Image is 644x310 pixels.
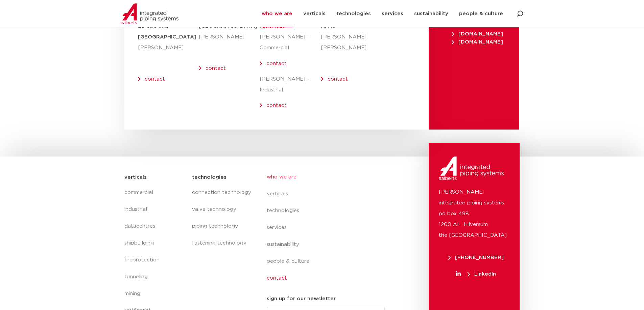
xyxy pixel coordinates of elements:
a: sustainability [267,236,390,253]
a: contact [206,66,226,71]
a: fireprotection [124,252,186,269]
h5: technologies [192,172,226,183]
a: people & culture [267,253,390,270]
p: [PERSON_NAME] [138,43,199,53]
nav: Menu [192,184,253,252]
a: who we are [267,169,390,186]
a: datacentres [124,218,186,235]
span: [DOMAIN_NAME] [452,31,503,36]
a: tunneling [124,269,186,285]
p: [PERSON_NAME] integrated piping systems po box 498 1200 AL Hilversum the [GEOGRAPHIC_DATA] [439,187,509,241]
a: verticals [267,186,390,202]
a: [DOMAIN_NAME] [449,31,506,36]
a: contact [328,77,348,82]
a: technologies [267,202,390,219]
p: [PERSON_NAME] [PERSON_NAME] [321,32,358,53]
a: LinkedIn [439,272,513,277]
span: [DOMAIN_NAME] [452,39,503,45]
a: contact [266,103,287,108]
h5: sign up for our newsletter [267,293,336,304]
a: services [267,219,390,236]
a: industrial [124,201,186,218]
a: contact [145,77,165,82]
a: mining [124,285,186,302]
a: [DOMAIN_NAME] [449,39,506,45]
a: fastening technology [192,235,253,252]
a: valve technology [192,201,253,218]
h5: verticals [124,172,147,183]
a: contact [267,270,390,287]
a: [PHONE_NUMBER] [439,255,513,260]
span: LinkedIn [468,272,496,277]
a: commercial [124,184,186,201]
span: [PHONE_NUMBER] [448,255,504,260]
nav: Menu [267,169,390,287]
p: [PERSON_NAME] – Commercial [260,32,320,53]
a: piping technology [192,218,253,235]
p: [PERSON_NAME] – Industrial [260,74,320,95]
a: contact [266,61,287,66]
a: shipbuilding [124,235,186,252]
p: [PERSON_NAME] [199,32,260,43]
a: connection technology [192,184,253,201]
